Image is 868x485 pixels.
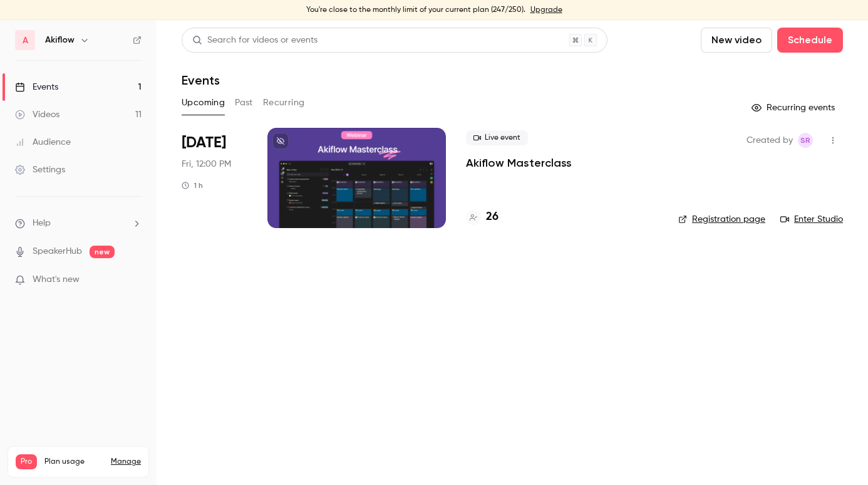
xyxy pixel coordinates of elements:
[33,217,51,230] span: Help
[15,108,59,121] div: Videos
[800,133,810,148] span: SR
[746,98,843,118] button: Recurring events
[182,128,247,228] div: Oct 10 Fri, 12:00 PM (America/Buenos Aires)
[15,81,58,93] div: Events
[182,73,220,88] h1: Events
[90,246,115,258] span: new
[182,133,226,153] span: [DATE]
[747,133,793,148] span: Created by
[33,273,80,286] span: What's new
[23,34,28,47] span: A
[182,180,203,190] div: 1 h
[33,245,82,258] a: SpeakerHub
[182,93,225,113] button: Upcoming
[466,209,499,226] a: 26
[780,213,843,226] a: Enter Studio
[235,93,253,113] button: Past
[111,457,141,467] a: Manage
[701,28,772,53] button: New video
[777,28,843,53] button: Schedule
[486,209,499,226] h4: 26
[15,136,71,149] div: Audience
[15,217,142,230] li: help-dropdown-opener
[530,5,562,15] a: Upgrade
[16,454,37,469] span: Pro
[466,155,572,170] a: Akiflow Masterclass
[182,158,231,170] span: Fri, 12:00 PM
[192,34,318,47] div: Search for videos or events
[127,274,142,286] iframe: Noticeable Trigger
[44,457,103,467] span: Plan usage
[15,164,65,176] div: Settings
[678,213,765,226] a: Registration page
[798,133,813,148] span: Santiago Romero
[263,93,305,113] button: Recurring
[466,130,528,145] span: Live event
[45,34,75,46] h6: Akiflow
